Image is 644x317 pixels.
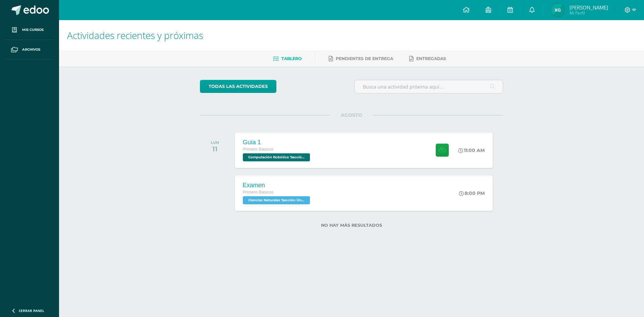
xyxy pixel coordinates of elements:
[355,80,503,93] input: Busca una actividad próxima aquí...
[273,53,302,64] a: Tablero
[243,182,312,189] div: Examen
[281,56,302,61] span: Tablero
[67,29,203,42] span: Actividades recientes y próximas
[22,47,40,52] span: Archivos
[336,56,393,61] span: Pendientes de entrega
[243,196,310,204] span: Ciencias Naturales 'Sección Única'
[243,139,312,146] div: Guía 1
[5,20,54,40] a: Mis cursos
[570,10,608,16] span: Mi Perfil
[409,53,446,64] a: Entregadas
[211,145,219,153] div: 11
[459,190,485,196] div: 8:00 PM
[330,112,373,118] span: AGOSTO
[551,3,565,17] img: 83e7cf6e796d57b8bd93183efde389e2.png
[416,56,446,61] span: Entregadas
[5,40,54,60] a: Archivos
[243,147,274,152] span: Primero Básicos
[243,190,274,195] span: Primero Básicos
[570,4,608,11] span: [PERSON_NAME]
[200,223,503,228] label: No hay más resultados
[458,147,485,153] div: 11:00 AM
[22,27,44,33] span: Mis cursos
[19,308,44,313] span: Cerrar panel
[329,53,393,64] a: Pendientes de entrega
[243,153,310,161] span: Computación Robótica 'Sección Única'
[211,140,219,145] div: LUN
[200,80,276,93] a: todas las Actividades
